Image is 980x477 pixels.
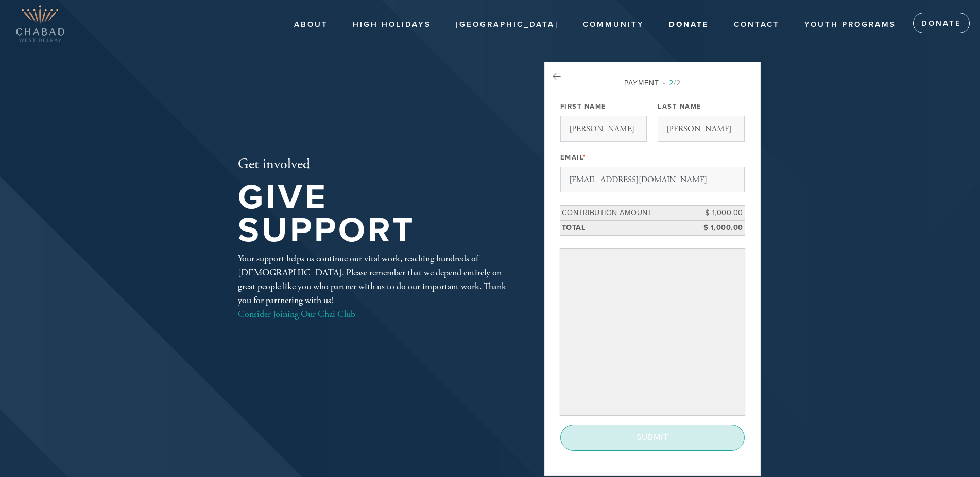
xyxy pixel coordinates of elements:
[726,15,787,34] a: Contact
[698,206,745,221] td: $ 1,000.00
[560,102,607,111] label: First Name
[238,252,511,321] div: Your support helps us continue our vital work, reaching hundreds of [DEMOGRAPHIC_DATA]. Please re...
[658,102,702,111] label: Last Name
[583,153,587,162] span: This field is required.
[913,13,970,33] a: Donate
[797,15,904,34] a: Youth Programs
[238,181,511,248] h1: Give Support
[560,425,745,450] input: Submit
[562,251,743,413] iframe: Secure payment input frame
[560,206,698,221] td: Contribution Amount
[448,15,566,34] a: [GEOGRAPHIC_DATA]
[560,153,587,162] label: Email
[238,156,511,173] h2: Get involved
[661,15,717,34] a: Donate
[663,79,681,87] span: /2
[286,15,336,34] a: About
[560,78,745,89] div: Payment
[575,15,652,34] a: Community
[698,220,745,235] td: $ 1,000.00
[238,308,355,320] a: Consider Joining Our Chai Club
[560,220,698,235] td: Total
[15,5,65,42] img: Copy%20of%20West_Delray_Logo.png
[345,15,439,34] a: High Holidays
[669,79,674,87] span: 2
